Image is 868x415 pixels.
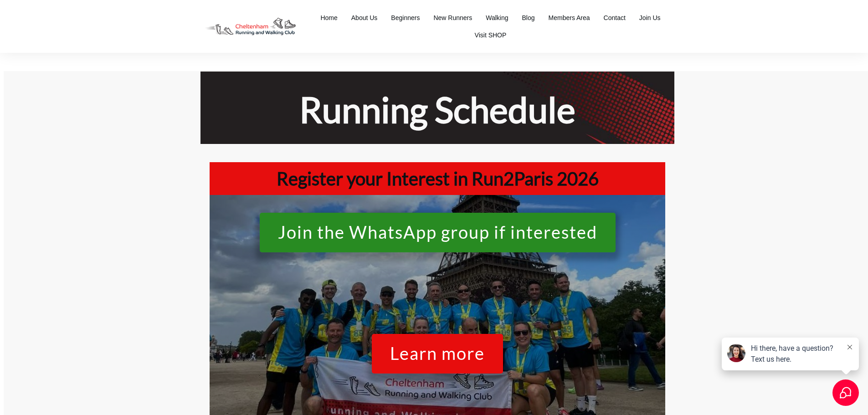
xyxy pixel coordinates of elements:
h1: Running Schedule [210,87,665,133]
span: Learn more [390,344,485,368]
a: Home [320,11,337,24]
a: Join the WhatsApp group if interested [260,213,616,252]
a: Walking [486,11,508,24]
h1: Register your Interest in Run2Paris 2026 [214,167,661,190]
a: About Us [351,11,378,24]
a: Beginners [391,11,420,24]
a: Blog [522,11,535,24]
span: Join the WhatsApp group if interested [278,223,597,247]
a: Learn more [372,334,503,374]
a: Members Area [549,11,590,24]
a: Visit SHOP [475,29,507,41]
a: New Runners [433,11,472,24]
a: Contact [604,11,626,24]
img: Decathlon [197,11,303,42]
a: Join Us [639,11,661,24]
